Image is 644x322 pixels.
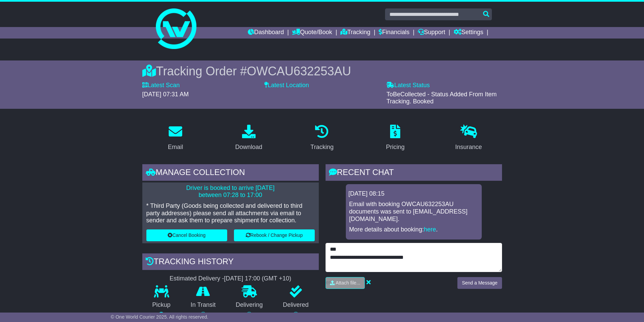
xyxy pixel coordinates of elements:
div: Estimated Delivery - [142,275,319,282]
div: Insurance [455,143,482,152]
a: here [424,226,436,233]
span: [DATE] 07:31 AM [142,91,189,98]
button: Rebook / Change Pickup [234,229,315,241]
label: Latest Location [264,82,309,89]
div: Download [235,143,262,152]
p: * Third Party (Goods being collected and delivered to third party addresses) please send all atta... [146,202,315,224]
div: Tracking history [142,253,319,272]
div: [DATE] 08:15 [349,190,479,198]
span: OWCAU632253AU [247,64,351,78]
p: Pickup [142,301,181,309]
a: Email [163,122,187,154]
p: Delivered [273,301,319,309]
div: [DATE] 17:00 (GMT +10) [224,275,291,282]
a: Download [231,122,267,154]
a: Dashboard [248,27,284,39]
span: © One World Courier 2025. All rights reserved. [111,314,209,320]
p: Email with booking OWCAU632253AU documents was sent to [EMAIL_ADDRESS][DOMAIN_NAME]. [349,201,478,223]
div: RECENT CHAT [326,164,502,182]
a: Pricing [382,122,409,154]
p: More details about booking: . [349,226,478,233]
button: Cancel Booking [146,229,227,241]
a: Tracking [340,27,370,39]
label: Latest Scan [142,82,180,89]
div: Tracking [310,143,333,152]
button: Send a Message [457,277,502,289]
span: ToBeCollected - Status Added From Item Tracking. Booked [386,91,497,105]
a: Support [418,27,445,39]
a: Settings [454,27,483,39]
p: Driver is booked to arrive [DATE] between 07:28 to 17:00 [146,184,315,199]
div: Tracking Order # [142,64,502,78]
p: Delivering [226,301,273,309]
a: Insurance [451,122,486,154]
a: Financials [379,27,409,39]
div: Pricing [386,143,405,152]
a: Quote/Book [292,27,332,39]
label: Latest Status [386,82,430,89]
div: Manage collection [142,164,319,182]
div: Email [168,143,183,152]
a: Tracking [306,122,338,154]
p: In Transit [181,301,226,309]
